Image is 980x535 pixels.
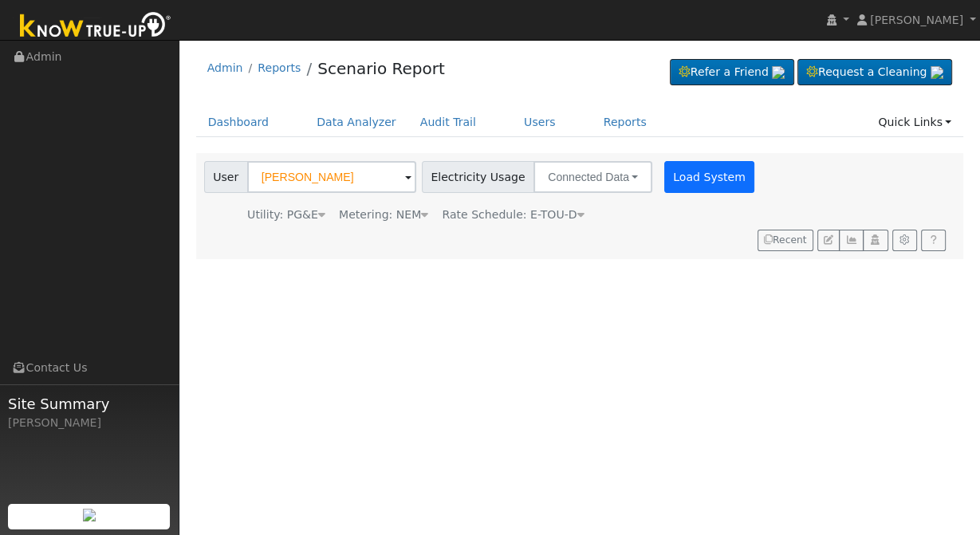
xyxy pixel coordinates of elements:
a: Scenario Report [317,59,445,78]
a: Reports [258,61,301,74]
button: Login As [863,230,888,252]
button: Settings [892,230,917,252]
a: Request a Cleaning [797,59,952,86]
button: Multi-Series Graph [839,230,864,252]
a: Quick Links [866,108,963,137]
span: Site Summary [8,393,171,415]
div: Utility: PG&E [247,207,325,223]
a: Dashboard [196,108,281,137]
input: Select a User [247,161,416,193]
button: Recent [758,230,813,252]
a: Audit Trail [408,108,488,137]
img: retrieve [772,66,785,79]
span: Electricity Usage [422,161,534,193]
a: Admin [207,61,243,74]
button: Load System [664,161,755,193]
span: User [204,161,248,193]
a: Refer a Friend [670,59,794,86]
a: Help Link [921,230,946,252]
button: Connected Data [533,161,652,193]
img: retrieve [83,509,96,521]
a: Users [512,108,568,137]
button: Edit User [817,230,840,252]
a: Reports [592,108,659,137]
span: Alias: HETOUC [442,208,584,221]
div: Metering: NEM [339,207,428,223]
img: Know True-Up [12,9,179,45]
a: Data Analyzer [305,108,408,137]
div: [PERSON_NAME] [8,415,171,431]
span: [PERSON_NAME] [870,14,963,26]
img: retrieve [931,66,943,79]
